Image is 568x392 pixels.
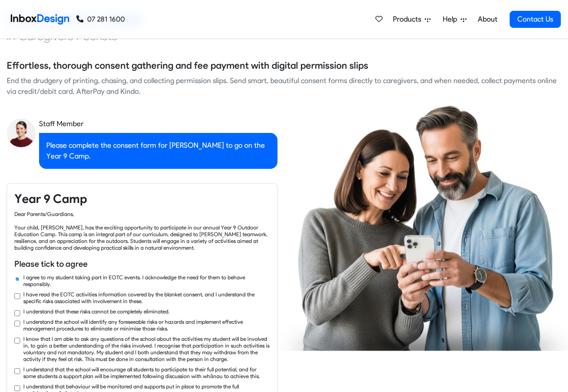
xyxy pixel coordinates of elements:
span: Help [443,14,461,25]
a: About [475,10,500,28]
div: Staff Member [39,119,277,129]
div: Dear Parents/Guardians, Your child, [PERSON_NAME], has the exciting opportunity to participate in... [14,211,270,251]
a: Contact Us [510,11,561,28]
label: I understand that the school will encourage all students to participate to their full potential, ... [23,366,270,379]
label: I agree to my student taking part in EOTC events. I acknowledge the need for them to behave respo... [23,274,270,287]
a: 07 281 1600 [76,14,125,25]
label: I understand that these risks cannot be completely eliminated. [23,308,170,315]
span: Products [393,14,425,25]
div: End the drudgery of printing, chasing, and collecting permission slips. Send smart, beautiful con... [7,75,561,97]
div: Please complete the consent form for [PERSON_NAME] to go on the Year 9 Camp. [39,133,277,169]
h5: Effortless, thorough consent gathering and fee payment with digital permission slips [7,59,368,72]
label: I know that I am able to ask any questions of the school about the activities my student will be ... [23,335,270,362]
h4: Year 9 Camp [14,191,270,207]
a: Help [439,10,470,28]
h6: Please tick to agree [14,258,270,270]
label: I understand the school will identify any foreseeable risks or hazards and implement effective ma... [23,318,270,332]
a: Products [389,10,434,28]
label: I have read the EOTC activities information covered by the blanket consent, and I understand the ... [23,291,270,304]
img: staff_avatar.png [7,119,35,147]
